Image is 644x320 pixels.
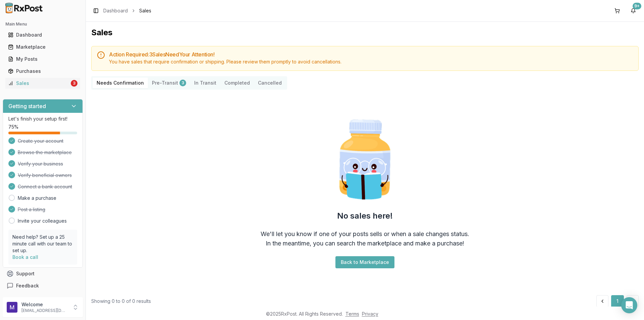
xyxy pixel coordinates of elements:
div: Marketplace [8,44,77,50]
img: Smart Pill Bottle [322,117,408,202]
p: Welcome [21,301,68,308]
h3: Getting started [8,102,46,110]
button: Marketplace [3,42,83,52]
div: Open Intercom Messenger [621,297,637,313]
img: User avatar [7,302,17,313]
p: [EMAIL_ADDRESS][DOMAIN_NAME] [21,308,68,313]
div: Purchases [8,68,77,75]
span: Connect a bank account [18,183,72,190]
a: Book a call [12,254,38,260]
span: Feedback [16,282,39,289]
h2: Main Menu [5,21,80,27]
span: Browse the marketplace [18,149,72,156]
a: Dashboard [103,7,128,14]
button: Feedback [3,280,83,292]
span: Verify beneficial owners [18,172,72,179]
div: You have sales that require confirmation or shipping. Please review them promptly to avoid cancel... [109,58,633,65]
span: Sales [139,7,151,14]
a: Make a purchase [18,195,56,201]
a: My Posts [5,53,80,65]
h2: No sales here! [337,211,393,221]
button: Sales3 [3,78,83,89]
button: 9+ [628,5,639,16]
h5: Action Required: 3 Sale s Need Your Attention! [109,52,633,57]
div: 3 [71,80,77,87]
span: 75 % [8,124,18,130]
div: Showing 0 to 0 of 0 results [91,298,151,305]
button: Dashboard [3,30,83,40]
div: Sales [8,80,69,87]
span: Post a listing [18,206,45,213]
div: We'll let you know if one of your posts sells or when a sale changes status. [261,229,469,239]
button: Cancelled [254,78,286,88]
button: Pre-Transit [148,78,190,88]
a: Terms [345,311,359,317]
div: In the meantime, you can search the marketplace and make a purchase! [266,239,464,248]
button: In Transit [190,78,220,88]
button: Needs Confirmation [93,78,148,88]
a: Invite your colleagues [18,218,67,224]
div: 3 [179,80,186,86]
p: Let's finish your setup first! [8,116,77,122]
div: Dashboard [8,32,77,38]
button: Completed [220,78,254,88]
nav: breadcrumb [103,7,151,14]
a: Purchases [5,65,80,77]
span: Verify your business [18,161,63,167]
div: My Posts [8,56,77,62]
p: Need help? Set up a 25 minute call with our team to set up. [12,234,73,254]
span: Create your account [18,138,63,144]
a: Dashboard [5,29,80,41]
a: Privacy [362,311,378,317]
a: Marketplace [5,41,80,53]
button: My Posts [3,54,83,64]
div: 9+ [633,3,641,9]
button: Back to Marketplace [335,256,394,268]
h1: Sales [91,27,639,38]
img: RxPost Logo [3,3,46,13]
button: Purchases [3,66,83,77]
button: 1 [611,295,624,307]
button: Support [3,268,83,280]
a: Sales3 [5,77,80,89]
